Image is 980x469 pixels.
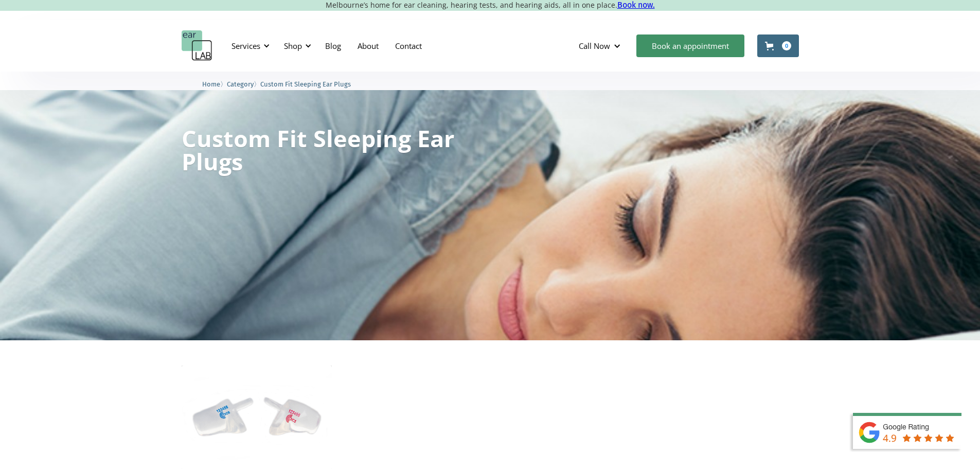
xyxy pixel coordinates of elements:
[571,30,631,61] div: Call Now
[227,80,254,88] span: Category
[225,30,273,61] div: Services
[227,79,254,89] a: Category
[260,79,351,89] a: Custom Fit Sleeping Ear Plugs
[202,80,220,88] span: Home
[636,34,744,57] a: Book an appointment
[349,31,387,61] a: About
[387,31,430,61] a: Contact
[782,41,791,50] div: 0
[202,79,220,89] a: Home
[579,41,610,51] div: Call Now
[202,79,227,90] li: 〉
[757,34,799,57] a: Open cart
[278,30,314,61] div: Shop
[182,30,212,61] a: home
[227,79,260,90] li: 〉
[182,127,455,173] h1: Custom Fit Sleeping Ear Plugs
[317,31,349,61] a: Blog
[260,80,351,88] span: Custom Fit Sleeping Ear Plugs
[284,41,302,51] div: Shop
[231,41,260,51] div: Services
